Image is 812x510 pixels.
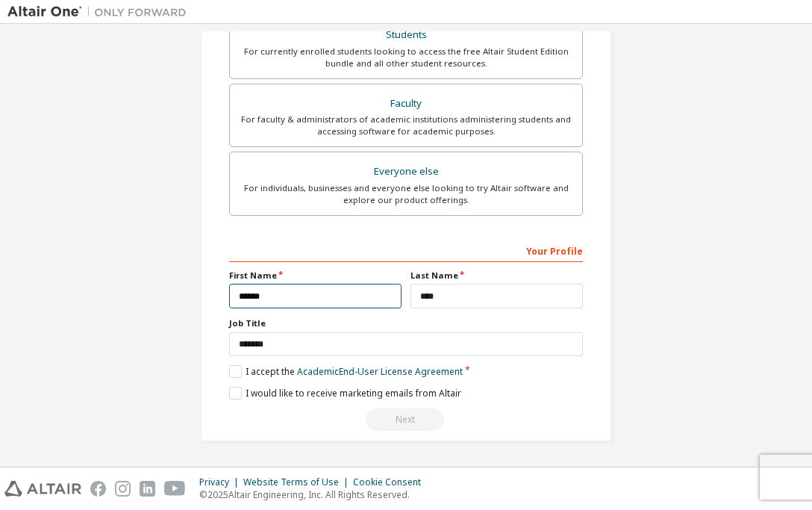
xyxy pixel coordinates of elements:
img: linkedin.svg [140,481,155,497]
label: First Name [229,270,402,282]
div: For individuals, businesses and everyone else looking to try Altair software and explore our prod... [239,182,573,206]
div: Faculty [239,93,573,114]
a: Academic End-User License Agreement [297,365,463,378]
div: Cookie Consent [353,476,430,488]
div: For currently enrolled students looking to access the free Altair Student Edition bundle and all ... [239,46,573,69]
div: Privacy [199,476,243,488]
img: instagram.svg [115,481,131,497]
img: facebook.svg [90,481,106,497]
label: Last Name [410,270,583,282]
label: Job Title [229,317,583,329]
div: For faculty & administrators of academic institutions administering students and accessing softwa... [239,113,573,137]
img: Altair One [7,4,194,19]
label: I would like to receive marketing emails from Altair [229,387,461,399]
div: Your Profile [229,238,583,262]
div: Everyone else [239,161,573,182]
div: Students [239,25,573,46]
div: Website Terms of Use [243,476,353,488]
img: altair_logo.svg [4,481,81,497]
img: youtube.svg [164,481,186,497]
div: Read and acccept EULA to continue [229,408,583,431]
p: © 2025 Altair Engineering, Inc. All Rights Reserved. [199,488,430,501]
label: I accept the [229,365,463,378]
